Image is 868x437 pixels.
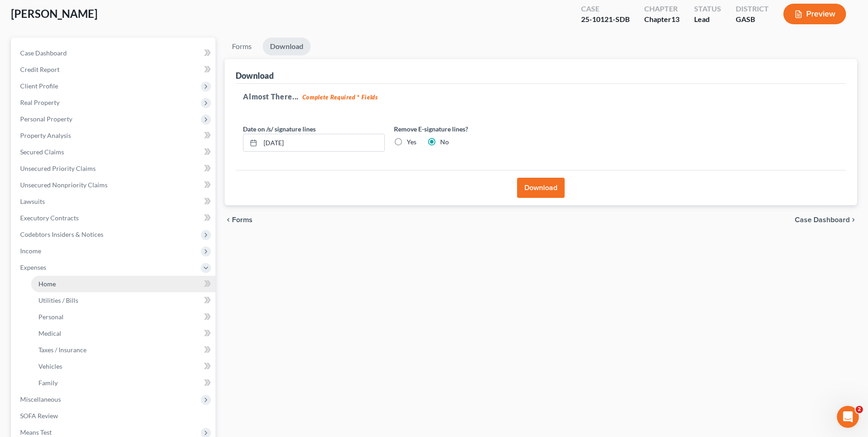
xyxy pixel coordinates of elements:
[243,124,316,134] label: Date on /s/ signature lines
[850,216,857,224] i: chevron_right
[260,134,384,152] input: MM/DD/YYYY
[13,61,216,78] a: Credit Report
[20,181,108,189] span: Unsecured Nonpriority Claims
[225,216,232,224] i: chevron_left
[38,362,62,370] span: Vehicles
[31,375,216,391] a: Family
[20,412,58,420] span: SOFA Review
[20,214,79,222] span: Executory Contracts
[644,14,679,25] div: Chapter
[20,98,59,106] span: Real Property
[31,325,216,342] a: Medical
[13,193,216,210] a: Lawsuits
[263,38,311,55] a: Download
[232,216,253,224] span: Forms
[38,346,86,354] span: Taxes / Insurance
[517,178,565,198] button: Download
[302,93,378,101] strong: Complete Required * Fields
[795,216,850,224] span: Case Dashboard
[736,14,769,25] div: GASB
[13,177,216,193] a: Unsecured Nonpriority Claims
[20,230,103,238] span: Codebtors Insiders & Notices
[13,160,216,177] a: Unsecured Priority Claims
[243,91,839,102] h5: Almost There...
[20,263,46,271] span: Expenses
[407,137,416,147] label: Yes
[20,395,61,403] span: Miscellaneous
[783,4,846,24] button: Preview
[20,197,45,205] span: Lawsuits
[38,313,64,321] span: Personal
[31,342,216,358] a: Taxes / Insurance
[20,115,72,123] span: Personal Property
[13,45,216,61] a: Case Dashboard
[31,276,216,292] a: Home
[837,406,859,428] iframe: Intercom live chat
[795,216,857,224] a: Case Dashboard chevron_right
[20,131,71,139] span: Property Analysis
[13,127,216,144] a: Property Analysis
[225,38,259,55] a: Forms
[581,14,630,25] div: 25-10121-SDB
[38,296,78,304] span: Utilities / Bills
[11,7,97,20] span: [PERSON_NAME]
[20,247,41,255] span: Income
[20,428,52,436] span: Means Test
[13,144,216,160] a: Secured Claims
[38,379,58,387] span: Family
[694,14,721,25] div: Lead
[31,358,216,375] a: Vehicles
[38,329,61,337] span: Medical
[13,408,216,424] a: SOFA Review
[13,210,216,226] a: Executory Contracts
[736,4,769,14] div: District
[394,124,536,134] label: Remove E-signature lines?
[856,406,863,413] span: 2
[31,292,216,309] a: Utilities / Bills
[38,280,56,288] span: Home
[31,309,216,325] a: Personal
[20,66,59,73] span: Credit Report
[644,4,679,14] div: Chapter
[20,49,67,57] span: Case Dashboard
[20,164,96,172] span: Unsecured Priority Claims
[581,4,630,14] div: Case
[20,148,64,156] span: Secured Claims
[236,70,274,81] div: Download
[225,216,265,224] button: chevron_left Forms
[20,82,58,90] span: Client Profile
[440,137,449,147] label: No
[694,4,721,14] div: Status
[671,15,679,23] span: 13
